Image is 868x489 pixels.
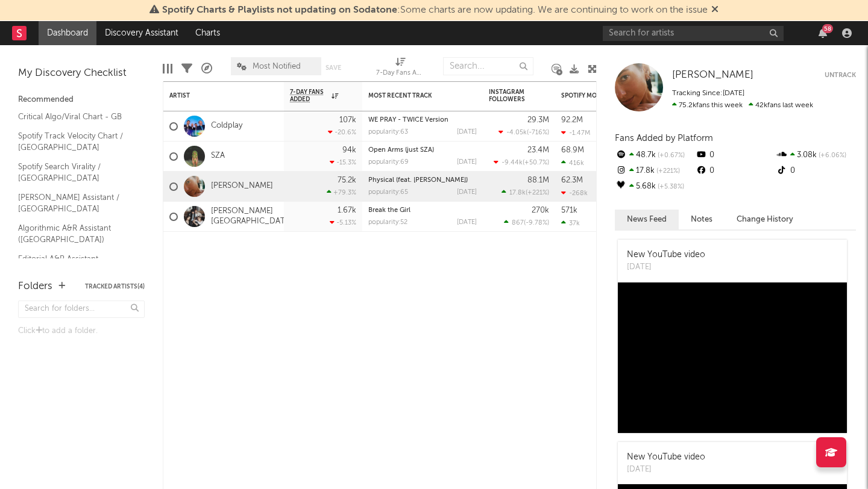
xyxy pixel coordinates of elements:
div: 7-Day Fans Added (7-Day Fans Added) [376,66,424,81]
span: +0.67 % [656,152,685,159]
span: Dismiss [711,5,719,15]
div: 17.8k [615,163,695,179]
div: WE PRAY - TWICE Version [368,117,477,123]
span: -9.44k [502,160,523,166]
div: 92.2M [561,116,583,124]
span: -4.05k [506,129,527,136]
a: Coldplay [211,121,242,131]
span: : Some charts are now updating. We are continuing to work on the issue [162,5,708,15]
a: SZA [211,151,225,161]
div: ( ) [504,219,549,226]
div: 68.9M [561,146,584,154]
span: 75.2k fans this week [672,102,743,109]
div: 29.3M [527,116,549,124]
div: My Discovery Checklist [18,66,145,81]
a: Spotify Search Virality / [GEOGRAPHIC_DATA] [18,160,133,185]
div: [DATE] [627,464,705,476]
input: Search for folders... [18,301,145,318]
div: Folders [18,279,52,294]
div: 88.1M [527,176,549,184]
div: -1.47M [561,129,590,137]
button: Notes [679,210,725,229]
div: Most Recent Track [368,92,459,99]
span: 17.8k [509,190,526,196]
span: +50.7 % [524,160,547,166]
input: Search for artists [603,26,784,41]
span: -716 % [529,129,547,136]
button: Change History [725,210,805,229]
a: [PERSON_NAME] Assistant / [GEOGRAPHIC_DATA] [18,191,133,216]
div: Filters [181,51,192,86]
div: -5.13 % [330,219,356,226]
a: Charts [187,21,228,45]
span: Most Notified [253,63,301,70]
a: Critical Algo/Viral Chart - GB [18,110,133,123]
div: 94k [342,146,356,154]
div: 23.4M [527,146,549,154]
span: [PERSON_NAME] [672,70,753,80]
div: popularity: 69 [368,159,409,166]
div: A&R Pipeline [201,51,212,86]
div: [DATE] [457,129,477,135]
div: -268k [561,189,588,197]
div: Instagram Followers [489,89,531,103]
div: 58 [822,24,833,33]
span: +221 % [527,190,547,196]
div: Spotify Monthly Listeners [561,92,652,99]
div: 3.08k [776,148,856,163]
div: ( ) [498,128,549,136]
div: Edit Columns [163,51,172,86]
input: Search... [443,57,533,75]
div: 1.67k [338,207,356,214]
div: popularity: 52 [368,219,407,226]
a: WE PRAY - TWICE Version [368,117,448,123]
div: New YouTube video [627,451,705,464]
div: -20.6 % [328,128,356,136]
div: popularity: 65 [368,189,408,196]
a: [PERSON_NAME] [211,181,273,192]
div: -15.3 % [330,158,356,166]
button: Tracked Artists(4) [85,284,145,290]
div: Physical (feat. Troye Sivan) [368,177,477,184]
div: 0 [695,163,775,179]
button: News Feed [615,210,679,229]
div: 416k [561,159,584,167]
div: 571k [561,207,577,214]
div: 0 [695,148,775,163]
div: New YouTube video [627,249,705,261]
div: ( ) [502,188,549,196]
div: 0 [776,163,856,179]
div: popularity: 63 [368,129,408,135]
div: 48.7k [615,148,695,163]
span: 42k fans last week [672,102,813,109]
div: [DATE] [627,261,705,273]
div: Open Arms (just SZA) [368,147,477,154]
div: +79.3 % [327,188,356,196]
button: 58 [819,28,827,38]
a: Physical (feat. [PERSON_NAME]) [368,177,468,184]
span: 7-Day Fans Added [290,89,329,103]
div: 270k [532,207,549,214]
span: Spotify Charts & Playlists not updating on Sodatone [162,5,397,15]
div: 5.68k [615,179,695,195]
div: 37k [561,219,580,227]
div: 7-Day Fans Added (7-Day Fans Added) [376,51,424,86]
a: Open Arms (just SZA) [368,147,434,154]
div: [DATE] [457,159,477,166]
button: Untrack [825,69,856,81]
div: [DATE] [457,219,477,226]
div: 62.3M [561,176,583,184]
div: [DATE] [457,189,477,196]
div: 107k [339,116,356,124]
span: +6.06 % [817,152,846,159]
span: Tracking Since: [DATE] [672,90,744,97]
span: 867 [512,220,524,226]
div: 75.2k [338,176,356,184]
button: Save [325,64,341,71]
span: +5.38 % [656,184,684,190]
a: Dashboard [39,21,96,45]
a: Algorithmic A&R Assistant ([GEOGRAPHIC_DATA]) [18,222,133,246]
a: Break the Girl [368,207,410,214]
div: Recommended [18,93,145,107]
div: ( ) [494,158,549,166]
